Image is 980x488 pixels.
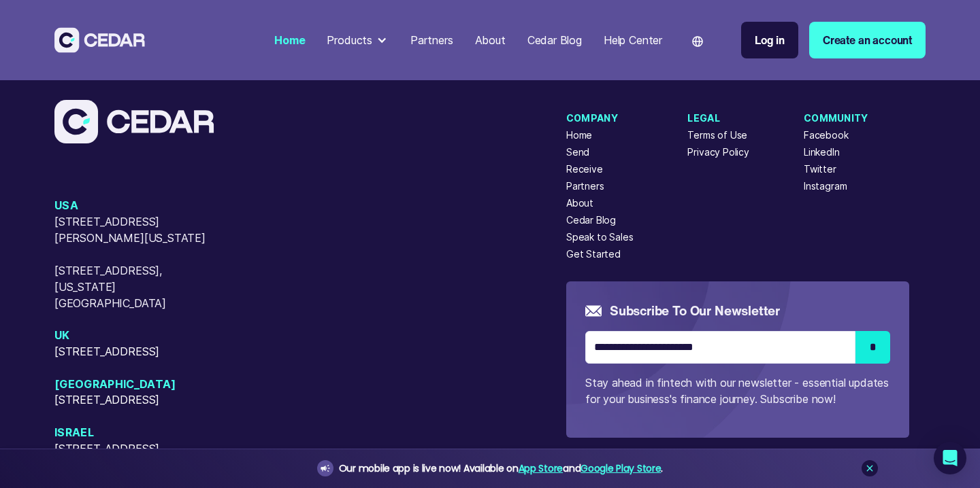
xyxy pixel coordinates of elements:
a: Speak to Sales [566,230,634,244]
div: About [475,32,506,48]
a: Help Center [598,25,668,55]
a: App Store [519,461,563,475]
div: Log in [755,32,785,48]
a: Terms of Use [687,128,747,142]
div: Help Center [604,32,662,48]
div: Company [566,111,634,125]
a: Cedar Blog [566,213,616,227]
a: Cedar Blog [522,25,587,55]
a: Facebook [804,128,849,142]
div: Products [321,27,394,54]
a: Privacy Policy [687,145,749,159]
a: Partners [566,179,604,193]
a: Get Started [566,247,621,261]
a: Send [566,145,589,159]
form: Email Form [585,302,890,407]
a: Partners [405,25,459,55]
div: Products [327,32,372,48]
div: Our mobile app is live now! Available on and . [339,460,663,477]
a: Twitter [804,162,836,176]
a: Google Play Store [581,461,661,475]
a: About [470,25,511,55]
span: [STREET_ADDRESS][PERSON_NAME][US_STATE] [54,213,225,246]
p: Stay ahead in fintech with our newsletter - essential updates for your business's finance journey... [585,374,890,407]
div: Home [274,32,305,48]
a: Home [269,25,310,55]
a: Home [566,128,592,142]
a: Receive [566,162,603,176]
span: [STREET_ADDRESS], [US_STATE][GEOGRAPHIC_DATA] [54,262,225,311]
span: USA [54,198,225,214]
a: Create an account [809,22,926,58]
a: Instagram [804,179,847,193]
span: [STREET_ADDRESS] [54,392,225,408]
img: announcement [320,463,331,474]
div: Cedar Blog [527,32,582,48]
div: Community [804,111,868,125]
a: About [566,196,593,210]
span: [STREET_ADDRESS] [54,344,225,360]
div: Legal [687,111,749,125]
a: LinkedIn [804,145,840,159]
span: [GEOGRAPHIC_DATA] [54,377,225,393]
img: world icon [692,36,703,47]
div: Partners [410,32,453,48]
div: Open Intercom Messenger [934,442,966,474]
a: Log in [741,22,798,58]
h5: Subscribe to our newsletter [610,302,780,320]
span: UK [54,328,225,344]
span: Israel [54,425,225,441]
